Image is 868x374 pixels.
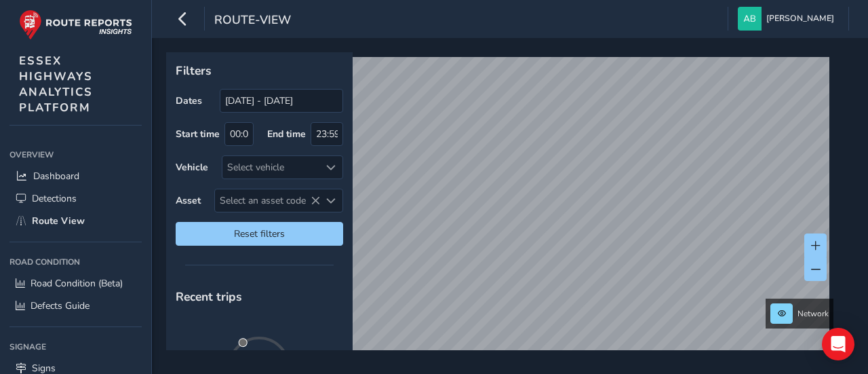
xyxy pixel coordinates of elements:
[320,189,342,212] div: Select an asset code
[31,277,123,290] span: Road Condition (Beta)
[9,210,142,232] a: Route View
[32,214,85,227] span: Route View
[32,192,77,205] span: Detections
[9,165,142,187] a: Dashboard
[176,62,343,79] p: Filters
[766,7,834,31] span: [PERSON_NAME]
[222,156,320,179] div: Select vehicle
[738,7,762,31] img: diamond-layout
[797,308,829,319] span: Network
[176,128,220,141] label: Start time
[31,299,90,312] span: Defects Guide
[176,222,343,246] button: Reset filters
[33,170,79,183] span: Dashboard
[267,128,306,141] label: End time
[19,10,132,40] img: rr logo
[171,57,829,366] canvas: Map
[176,288,242,305] span: Recent trips
[176,94,202,107] label: Dates
[822,328,854,360] div: Open Intercom Messenger
[9,252,142,272] div: Road Condition
[9,145,142,165] div: Overview
[176,161,208,174] label: Vehicle
[19,53,93,115] span: ESSEX HIGHWAYS ANALYTICS PLATFORM
[215,189,320,212] span: Select an asset code
[9,187,142,210] a: Detections
[9,337,142,357] div: Signage
[9,295,142,317] a: Defects Guide
[738,7,839,31] button: [PERSON_NAME]
[9,272,142,295] a: Road Condition (Beta)
[214,12,291,31] span: route-view
[186,227,333,240] span: Reset filters
[176,194,201,207] label: Asset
